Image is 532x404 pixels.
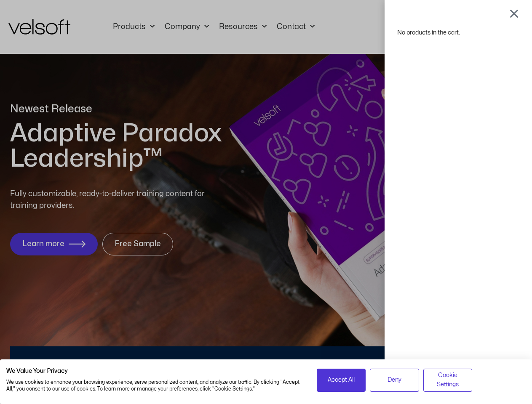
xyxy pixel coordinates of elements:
span: Deny [388,375,401,385]
h2: We Value Your Privacy [6,367,304,375]
span: Cookie Settings [429,371,467,390]
span: Accept All [328,375,355,385]
button: Adjust cookie preferences [423,369,473,392]
button: Deny all cookies [370,369,419,392]
button: Accept all cookies [317,369,366,392]
div: No products in the cart. [397,27,519,38]
p: We use cookies to enhance your browsing experience, serve personalized content, and analyze our t... [6,378,304,393]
